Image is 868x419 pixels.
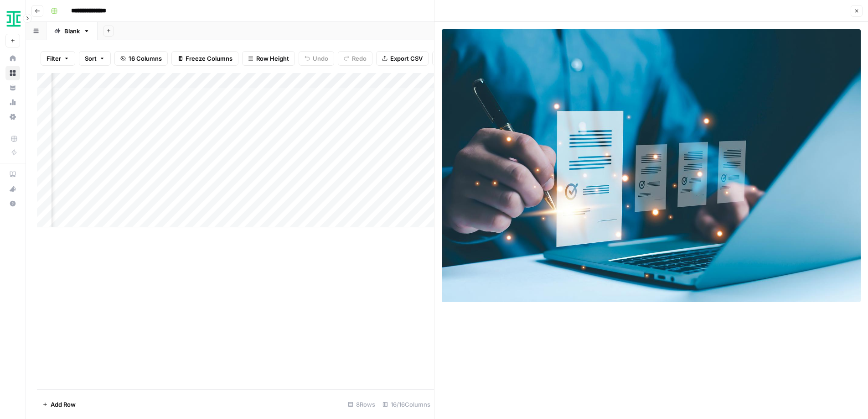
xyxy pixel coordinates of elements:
span: Undo [313,54,328,63]
button: Sort [79,51,111,66]
button: Redo [338,51,372,66]
div: Blank [64,26,80,36]
a: Browse [5,66,20,80]
a: Home [5,51,20,66]
span: Redo [352,54,367,63]
span: Filter [46,54,61,63]
button: 16 Columns [114,51,168,66]
span: Row Height [256,54,289,63]
a: Settings [5,110,20,124]
a: Your Data [5,80,20,95]
a: Blank [46,22,98,40]
button: Help + Support [5,196,20,211]
button: Add Row [37,397,81,412]
button: Export CSV [376,51,429,66]
img: Ironclad Logo [5,10,22,27]
span: Export CSV [390,54,423,63]
span: Add Row [51,400,76,409]
span: Sort [85,54,97,63]
button: What's new? [5,182,20,196]
button: Freeze Columns [171,51,238,66]
img: Row/Cell [442,29,861,302]
a: AirOps Academy [5,167,20,182]
span: Freeze Columns [186,54,232,63]
div: 16/16 Columns [379,397,434,412]
button: Row Height [242,51,295,66]
div: What's new? [6,182,20,196]
button: Workspace: Ironclad [5,7,20,30]
button: Undo [299,51,334,66]
div: 8 Rows [344,397,379,412]
button: Filter [41,51,75,66]
a: Usage [5,95,20,110]
span: 16 Columns [129,54,162,63]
